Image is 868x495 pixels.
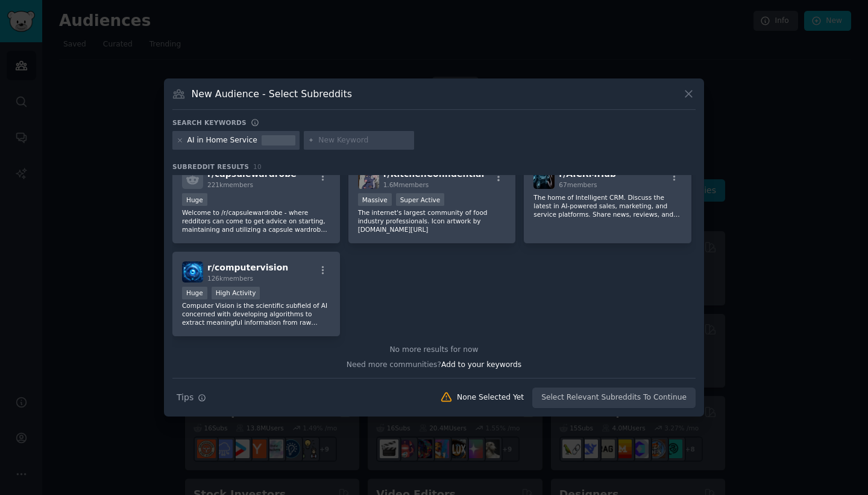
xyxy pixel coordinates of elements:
[318,135,410,146] input: New Keyword
[207,263,288,272] span: r/ computervision
[358,193,392,206] div: Massive
[182,287,207,299] div: Huge
[441,360,521,369] span: Add to your keywords
[358,208,506,234] p: The internet's largest community of food industry professionals. Icon artwork by [DOMAIN_NAME][URL]
[533,193,682,219] p: The home of Intelligent CRM. Discuss the latest in AI-powered sales, marketing, and service platf...
[457,392,524,403] div: None Selected Yet
[182,261,203,283] img: computervision
[383,181,429,188] span: 1.6M members
[396,193,445,206] div: Super Active
[172,356,696,371] div: Need more communities?
[207,169,297,179] span: r/ capsulewardrobe
[533,168,555,189] img: AICRMHub
[383,169,485,179] span: r/ KitchenConfidential
[172,118,247,127] h3: Search keywords
[187,135,257,146] div: AI in Home Service
[207,275,253,282] span: 126k members
[172,162,249,171] span: Subreddit Results
[207,181,253,188] span: 221k members
[559,169,616,179] span: r/ AICRMHub
[177,391,193,404] span: Tips
[358,168,379,189] img: KitchenConfidential
[172,387,210,408] button: Tips
[182,301,330,327] p: Computer Vision is the scientific subfield of AI concerned with developing algorithms to extract ...
[192,88,352,100] h3: New Audience - Select Subreddits
[253,163,262,170] span: 10
[172,345,696,356] div: No more results for now
[182,193,207,206] div: Huge
[212,287,260,299] div: High Activity
[559,181,597,188] span: 67 members
[182,208,330,234] p: Welcome to /r/capsulewardrobe - where redditors can come to get advice on starting, maintaining a...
